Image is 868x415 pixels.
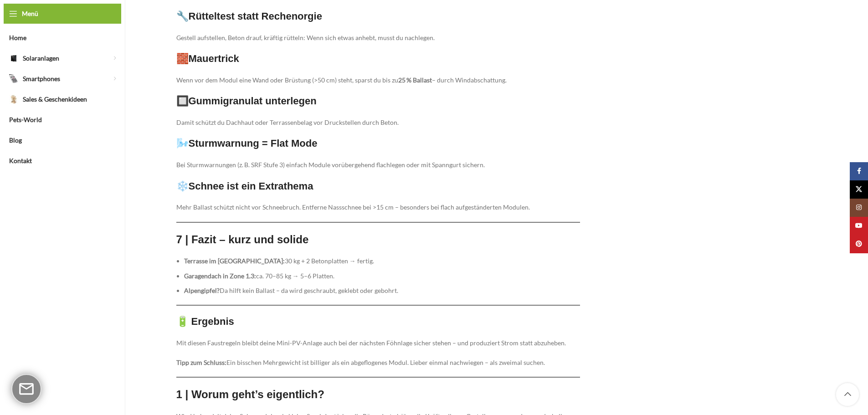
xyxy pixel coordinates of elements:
[189,180,313,192] strong: Schnee ist ein Extrathema
[398,76,432,84] strong: 25 % Ballast
[176,202,580,212] p: Mehr Ballast schützt nicht vor Schneebruch. Entferne Nassschnee bei >15 cm – besonders bei flach ...
[176,232,580,247] h2: 7 | Fazit – kurz und solide
[850,217,868,235] a: YouTube Social Link
[9,74,18,83] img: Smartphones
[9,153,32,169] span: Kontakt
[176,52,580,66] h3: 🧱
[176,359,226,366] strong: Tipp zum Schluss:
[836,383,859,406] a: Scroll to top button
[189,53,239,64] strong: Mauertrick
[176,33,580,43] p: Gestell aufstellen, Beton drauf, kräftig rütteln: Wenn sich etwas anhebt, musst du nachlegen.
[189,10,322,22] strong: Rütteltest statt Rechenorgie
[850,180,868,199] a: X Social Link
[184,287,220,294] strong: Alpengipfel?
[850,235,868,253] a: Pinterest Social Link
[184,271,580,281] li: ca. 70–85 kg → 5–6 Platten.
[184,257,285,265] strong: Terrasse im [GEOGRAPHIC_DATA]:
[176,94,580,108] h3: 🔲
[189,95,317,107] strong: Gummigranulat unterlegen
[9,132,22,149] span: Blog
[23,91,87,108] span: Sales & Geschenkideen
[850,199,868,217] a: Instagram Social Link
[184,286,580,296] li: Da hilft kein Ballast – da wird geschraubt, geklebt oder gebohrt.
[23,50,59,67] span: Solaranlagen
[176,75,580,85] p: Wenn vor dem Modul eine Wand oder Brüstung (>50 cm) steht, sparst du bis zu – durch Windabschattung.
[176,160,580,170] p: Bei Sturmwarnungen (z. B. SRF Stufe 3) einfach Module vorübergehend flachlegen oder mit Spanngurt...
[184,272,256,280] strong: Garagendach in Zone 1.3:
[176,137,580,151] h3: 🌬️
[9,54,18,63] img: Solaranlagen
[176,118,580,128] p: Damit schützt du Dachhaut oder Terrassenbelag vor Druckstellen durch Beton.
[176,10,580,24] h3: 🔧
[22,9,38,19] span: Menü
[850,162,868,180] a: Facebook Social Link
[184,256,580,266] li: 30 kg + 2 Betonplatten → fertig.
[9,95,18,104] img: Sales & Geschenkideen
[9,30,26,46] span: Home
[23,71,60,87] span: Smartphones
[176,315,580,329] h3: 🔋 Ergebnis
[176,358,580,368] p: Ein bisschen Mehrgewicht ist billiger als ein abgeflogenes Modul. Lieber einmal nachwiegen – als ...
[176,179,580,194] h3: ❄️
[9,112,42,128] span: Pets-World
[189,138,318,149] strong: Sturmwarnung = Flat Mode
[176,338,580,348] p: Mit diesen Faustregeln bleibt deine Mini-PV-Anlage auch bei der nächsten Föhnlage sicher stehen –...
[176,387,580,402] h2: 1 | Worum geht’s eigentlich?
